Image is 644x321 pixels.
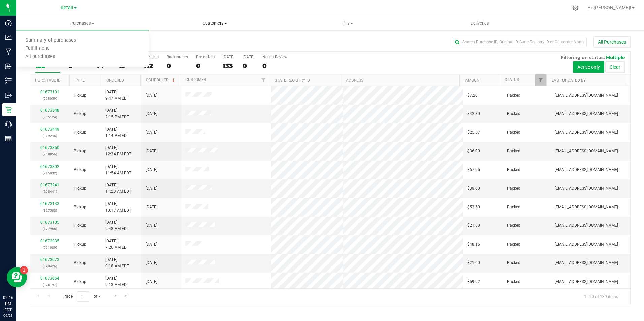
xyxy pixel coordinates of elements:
span: Multiple [606,55,625,60]
button: Clear [605,61,625,73]
div: [DATE] [243,55,254,59]
a: Filter [535,74,546,86]
span: $42.80 [467,111,480,117]
span: [DATE] 12:34 PM EDT [105,145,131,157]
div: 112 [144,62,159,70]
iframe: Resource center unread badge [20,266,28,274]
span: [EMAIL_ADDRESS][DOMAIN_NAME] [555,148,618,154]
span: [EMAIL_ADDRESS][DOMAIN_NAME] [555,204,618,210]
inline-svg: Retail [5,106,12,113]
span: [EMAIL_ADDRESS][DOMAIN_NAME] [555,222,618,229]
span: Packed [507,111,520,117]
a: 01673241 [40,183,59,187]
a: Last Updated By [552,78,586,83]
a: Amount [465,78,482,83]
span: [DATE] 11:54 AM EDT [105,164,131,176]
div: 0 [167,62,188,70]
span: $67.95 [467,167,480,173]
input: Search Purchase ID, Original ID, State Registry ID or Customer Name... [452,37,587,47]
a: 01673073 [40,257,59,262]
span: Page of 7 [58,291,106,302]
div: PickUps [144,55,159,59]
div: 0 [262,62,287,70]
span: Pickup [74,167,86,173]
span: [DATE] 2:15 PM EDT [105,107,129,120]
span: Tills [282,20,413,26]
span: [DATE] 9:47 AM EDT [105,89,129,102]
span: Packed [507,129,520,136]
span: Packed [507,185,520,192]
span: [DATE] 1:14 PM EDT [105,126,129,139]
p: (865124) [34,114,66,120]
p: (928059) [34,95,66,102]
a: Tills [281,16,414,30]
span: [EMAIL_ADDRESS][DOMAIN_NAME] [555,241,618,248]
span: Packed [507,279,520,285]
p: 02:16 PM EDT [3,295,13,313]
span: [DATE] 11:23 AM EDT [105,182,131,195]
span: Packed [507,260,520,266]
a: 01673302 [40,164,59,169]
span: Pickup [74,279,86,285]
span: [DATE] [146,260,157,266]
span: $36.00 [467,148,480,154]
span: Pickup [74,204,86,210]
span: Packed [507,204,520,210]
inline-svg: Call Center [5,121,12,128]
a: 01673449 [40,127,59,132]
a: 01673350 [40,145,59,150]
span: [DATE] [146,279,157,285]
div: Pre-orders [196,55,215,59]
div: 0 [243,62,254,70]
inline-svg: Manufacturing [5,48,12,55]
span: Pickup [74,241,86,248]
span: [EMAIL_ADDRESS][DOMAIN_NAME] [555,111,618,117]
span: Packed [507,222,520,229]
span: [DATE] 7:26 AM EDT [105,238,129,251]
span: [EMAIL_ADDRESS][DOMAIN_NAME] [555,167,618,173]
span: 1 - 20 of 139 items [579,291,623,301]
span: [EMAIL_ADDRESS][DOMAIN_NAME] [555,279,618,285]
a: Go to the next page [110,291,120,300]
span: [EMAIL_ADDRESS][DOMAIN_NAME] [555,92,618,99]
a: Scheduled [146,78,176,82]
a: Type [75,78,85,83]
span: [DATE] 9:18 AM EDT [105,257,129,270]
span: $25.57 [467,129,480,136]
span: $39.60 [467,185,480,192]
p: (327583) [34,207,66,214]
button: All Purchases [593,36,631,48]
span: Pickup [74,260,86,266]
a: Customers [149,16,281,30]
span: Retail [61,5,73,11]
span: Pickup [74,129,86,136]
span: Pickup [74,148,86,154]
iframe: Resource center [7,267,27,287]
a: Go to the last page [121,291,131,300]
span: All purchases [16,54,64,60]
p: (215932) [34,170,66,176]
span: [DATE] 9:48 AM EDT [105,219,129,232]
div: [DATE] [223,55,234,59]
div: 0 [196,62,215,70]
a: State Registry ID [275,78,310,83]
p: (768856) [34,151,66,157]
span: Customers [149,20,281,26]
span: [DATE] [146,111,157,117]
span: Hi, [PERSON_NAME]! [587,5,631,10]
span: Packed [507,167,520,173]
input: 1 [77,291,89,302]
a: Filter [258,74,269,86]
p: (208441) [34,188,66,195]
span: [DATE] [146,241,157,248]
a: 01673101 [40,90,59,94]
inline-svg: Dashboard [5,20,12,26]
span: $7.20 [467,92,478,99]
span: $21.60 [467,260,480,266]
th: Address [341,74,459,86]
span: [EMAIL_ADDRESS][DOMAIN_NAME] [555,260,618,266]
span: $59.92 [467,279,480,285]
a: Purchases Summary of purchases Fulfillment All purchases [16,16,149,30]
span: $53.50 [467,204,480,210]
